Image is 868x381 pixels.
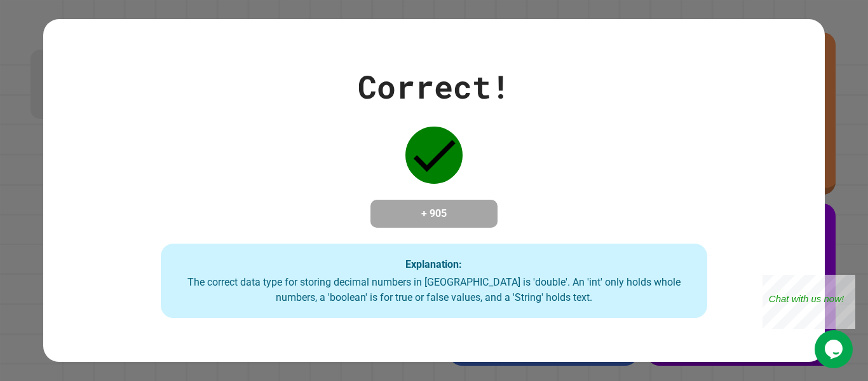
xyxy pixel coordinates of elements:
[358,63,510,111] div: Correct!
[173,275,695,305] div: The correct data type for storing decimal numbers in [GEOGRAPHIC_DATA] is 'double'. An 'int' only...
[763,275,855,329] iframe: chat widget
[405,258,462,270] strong: Explanation:
[815,330,855,368] iframe: chat widget
[383,206,485,221] h4: + 905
